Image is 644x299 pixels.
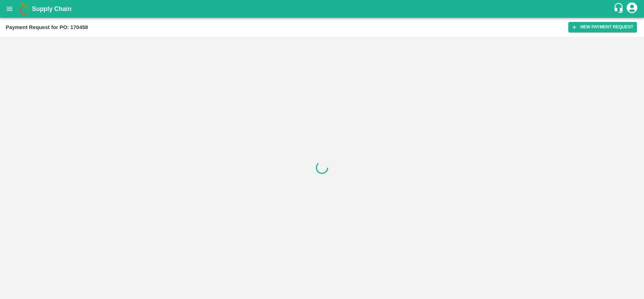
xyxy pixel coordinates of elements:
[18,2,32,16] img: logo
[613,2,626,15] div: customer-support
[568,22,637,32] button: New Payment Request
[1,1,18,17] button: open drawer
[32,4,613,14] a: Supply Chain
[626,1,638,16] div: account of current user
[6,24,88,30] b: Payment Request for PO: 170458
[32,5,71,12] b: Supply Chain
